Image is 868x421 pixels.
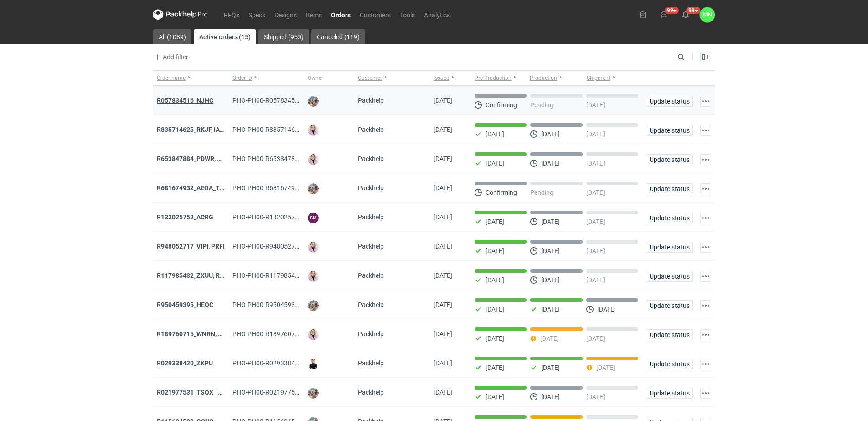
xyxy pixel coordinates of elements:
p: [DATE] [486,160,504,167]
span: Update status [650,127,689,134]
button: Actions [700,125,711,136]
p: [DATE] [486,306,504,313]
button: Update status [646,96,693,107]
span: Update status [650,156,689,163]
button: Actions [700,154,711,165]
a: R950459395_HEQC [157,301,213,308]
p: [DATE] [541,218,560,225]
a: R189760715_WNRN, CWNS [157,330,236,338]
span: 04/09/2025 [434,301,452,308]
span: Packhelp [358,184,384,192]
button: Update status [646,125,693,136]
p: Pending [530,189,553,196]
span: Issued [434,74,449,82]
button: Shipment [585,71,642,85]
span: Update status [650,244,689,250]
a: Active orders (15) [194,29,256,44]
button: Order name [153,71,229,85]
button: Update status [646,213,693,223]
span: Packhelp [358,272,384,279]
p: [DATE] [486,364,504,371]
a: Canceled (119) [311,29,365,44]
span: Update status [650,390,689,396]
a: Orders [326,9,355,20]
input: Search [676,52,705,62]
span: Order ID [232,74,252,82]
p: [DATE] [486,218,504,225]
span: Update status [650,332,689,338]
p: [DATE] [586,160,605,167]
span: Update status [650,186,689,192]
span: 03/09/2025 [434,330,452,338]
p: [DATE] [541,160,560,167]
span: Production [530,74,557,82]
span: PHO-PH00-R950459395_HEQC [232,301,322,308]
span: Update status [650,361,689,367]
a: R029338420_ZKPU [157,359,213,367]
p: [DATE] [586,335,605,342]
button: Add filter [151,52,189,62]
span: PHO-PH00-R681674932_AEOA_TIXI_KKTL [232,184,354,192]
p: [DATE] [586,189,605,196]
strong: R835714625_RKJF, IAVU, SFPF, TXLA [157,126,263,133]
p: [DATE] [586,101,605,109]
span: 15/09/2025 [434,126,452,133]
button: Update status [646,300,693,311]
span: Order name [157,74,186,82]
span: Packhelp [358,301,384,308]
a: All (1089) [153,29,191,44]
button: Actions [700,300,711,311]
img: Michał Palasek [308,388,319,399]
button: Actions [700,271,711,282]
a: R021977531_TSQX_IDUW [157,389,232,396]
button: Pre-Production [471,71,528,85]
a: Shipped (955) [258,29,309,44]
button: Actions [700,388,711,399]
span: Packhelp [358,213,384,221]
img: Michał Palasek [308,183,319,194]
span: Shipment [587,74,610,82]
a: R057834516_NJHC [157,97,213,104]
button: Actions [700,96,711,107]
span: 11/09/2025 [434,184,452,192]
button: Order ID [229,71,305,85]
button: Update status [646,329,693,340]
button: Update status [646,359,693,369]
p: Confirming [486,189,517,196]
span: 10/09/2025 [434,243,452,250]
a: Analytics [419,9,455,20]
button: 99+ [657,7,672,22]
span: Customer [358,74,382,82]
p: [DATE] [486,247,504,255]
a: R681674932_AEOA_TIXI_KKTL [157,184,246,192]
p: [DATE] [486,393,504,400]
span: 03/09/2025 [434,359,452,367]
button: 99+ [678,7,693,22]
button: Update status [646,271,693,282]
button: MN [700,7,715,22]
a: R132025752_ACRG [157,213,213,221]
span: 01/09/2025 [434,389,452,396]
a: Customers [355,9,395,20]
p: [DATE] [541,276,560,284]
p: [DATE] [486,130,504,138]
span: PHO-PH00-R021977531_TSQX_IDUW [232,389,339,396]
a: R653847884_PDWR, OHJS, IVNK [157,155,251,162]
div: Małgorzata Nowotna [700,7,715,22]
p: [DATE] [586,247,605,255]
button: Actions [700,242,711,253]
a: R117985432_ZXUU, RNMV, VLQR [157,272,253,279]
span: PHO-PH00-R835714625_RKJF,-IAVU,-SFPF,-TXLA [232,126,372,133]
span: Packhelp [358,97,384,104]
img: Klaudia Wiśniewska [308,329,319,340]
span: Packhelp [358,359,384,367]
a: R948052717_VIPI, PRFI [157,243,225,250]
